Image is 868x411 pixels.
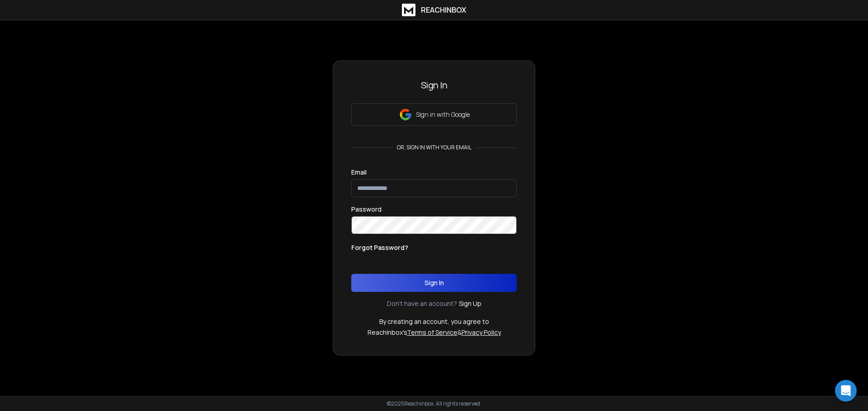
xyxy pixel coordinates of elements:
[462,328,501,337] a: Privacy Policy
[351,103,517,126] button: Sign in with Google
[351,79,517,92] h3: Sign In
[835,380,857,402] div: Open Intercom Messenger
[387,400,481,407] p: © 2025 Reachinbox. All rights reserved.
[351,243,408,252] p: Forgot Password?
[351,206,382,212] label: Password
[402,4,415,16] img: logo
[379,317,489,326] p: By creating an account, you agree to
[351,169,367,175] label: Email
[421,5,466,15] h1: ReachInbox
[393,144,475,151] p: or, sign in with your email
[387,299,457,308] p: Don't have an account?
[368,328,501,337] p: ReachInbox's &
[459,299,481,308] a: Sign Up
[407,328,458,337] a: Terms of Service
[416,110,470,119] p: Sign in with Google
[402,4,466,16] a: ReachInbox
[351,274,517,292] button: Sign In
